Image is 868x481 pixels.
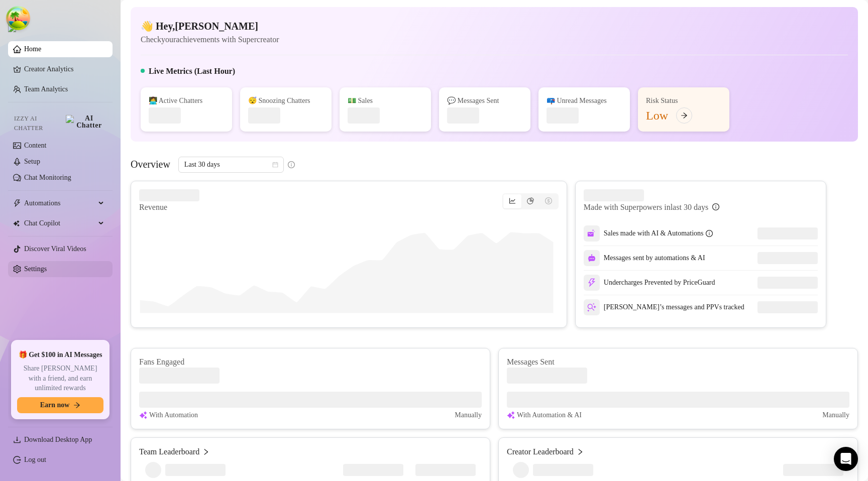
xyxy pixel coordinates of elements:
[502,193,559,209] div: segmented control
[40,401,70,409] span: Earn now
[646,95,721,106] div: Risk Status
[584,250,705,266] div: Messages sent by automations & AI
[141,33,279,46] article: Check your achievements with Supercreator
[507,356,849,368] article: Messages Sent
[24,456,46,463] a: Log out
[517,410,582,421] article: With Automation & AI
[24,45,41,53] a: Home
[24,158,40,165] a: Setup
[588,254,596,262] img: svg%3e
[545,197,552,204] span: dollar-circle
[527,197,534,204] span: pie-chart
[24,174,71,181] a: Chat Monitoring
[17,397,103,413] button: Earn nowarrow-right
[587,229,596,238] img: svg%3e
[455,410,482,421] article: Manually
[681,112,688,119] span: arrow-right
[141,19,279,33] h4: 👋 Hey, [PERSON_NAME]
[17,364,103,393] span: Share [PERSON_NAME] with a friend, and earn unlimited rewards
[202,446,209,458] span: right
[24,245,86,253] a: Discover Viral Videos
[272,162,278,168] span: calendar
[14,114,62,133] span: Izzy AI Chatter
[24,436,92,443] span: Download Desktop App
[149,65,235,77] h5: Live Metrics (Last Hour)
[139,356,482,368] article: Fans Engaged
[24,195,95,211] span: Automations
[834,447,858,471] div: Open Intercom Messenger
[587,278,596,287] img: svg%3e
[577,446,584,458] span: right
[584,201,708,213] article: Made with Superpowers in last 30 days
[24,61,104,77] a: Creator Analytics
[507,446,574,458] article: Creator Leaderboard
[288,161,295,168] span: info-circle
[149,95,224,106] div: 👩‍💻 Active Chatters
[348,95,423,106] div: 💵 Sales
[24,85,68,93] a: Team Analytics
[13,199,21,207] span: thunderbolt
[584,299,744,315] div: [PERSON_NAME]’s messages and PPVs tracked
[822,410,849,421] article: Manually
[8,8,28,28] button: Open Tanstack query devtools
[547,95,622,106] div: 📪 Unread Messages
[139,201,199,213] article: Revenue
[139,446,199,458] article: Team Leaderboard
[73,402,80,409] span: arrow-right
[509,197,516,204] span: line-chart
[13,220,20,227] img: Chat Copilot
[604,228,713,239] div: Sales made with AI & Automations
[24,265,47,273] a: Settings
[139,410,147,421] img: svg%3e
[149,410,198,421] article: With Automation
[131,157,170,172] article: Overview
[184,157,278,172] span: Last 30 days
[447,95,522,106] div: 💬 Messages Sent
[712,203,719,210] span: info-circle
[19,350,102,360] span: 🎁 Get $100 in AI Messages
[584,275,715,291] div: Undercharges Prevented by PriceGuard
[507,410,515,421] img: svg%3e
[706,230,713,237] span: info-circle
[248,95,323,106] div: 😴 Snoozing Chatters
[24,215,95,231] span: Chat Copilot
[24,142,46,149] a: Content
[13,436,21,444] span: download
[66,115,104,129] img: AI Chatter
[587,303,596,312] img: svg%3e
